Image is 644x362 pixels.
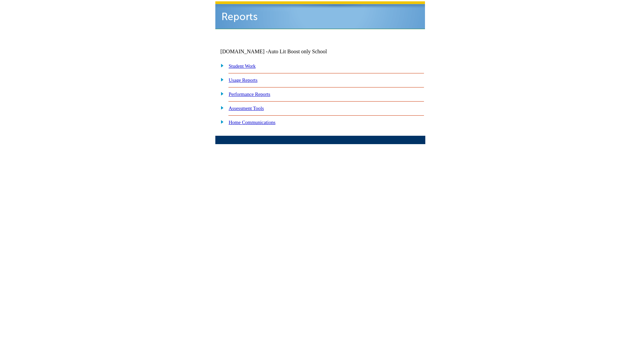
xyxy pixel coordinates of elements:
[217,62,224,68] img: plus.gif
[217,90,224,97] img: plus.gif
[229,63,256,69] a: Student Work
[268,49,327,54] nobr: Auto Lit Boost only School
[217,105,224,111] img: plus.gif
[229,120,276,125] a: Home Communications
[217,76,224,82] img: plus.gif
[229,106,264,111] a: Assessment Tools
[229,92,270,97] a: Performance Reports
[229,77,258,83] a: Usage Reports
[215,1,425,29] img: header
[217,119,224,125] img: plus.gif
[220,49,344,55] td: [DOMAIN_NAME] -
